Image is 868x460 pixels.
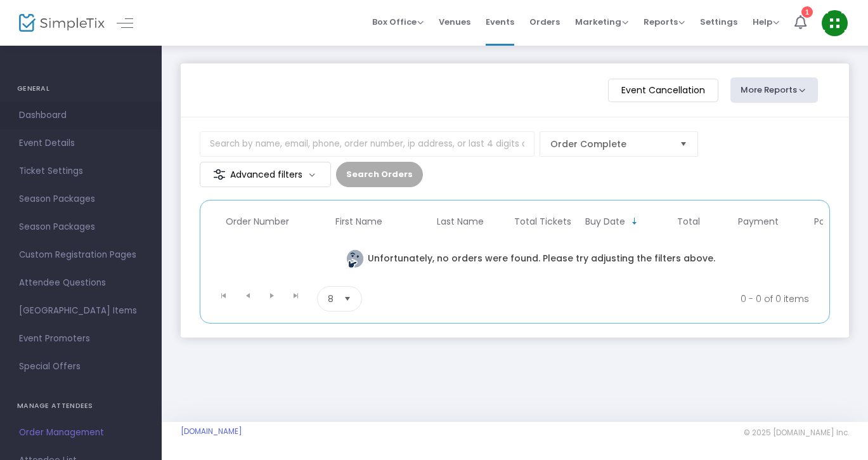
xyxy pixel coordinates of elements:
[17,393,145,419] h4: MANAGE ATTENDEES
[644,16,685,28] span: Reports
[439,6,470,38] span: Venues
[585,216,625,227] span: Buy Date
[17,76,145,102] h4: GENERAL
[226,216,289,227] span: Order Number
[207,207,823,281] div: Data table
[339,287,356,311] button: Select
[630,216,640,227] span: Sortable
[19,163,143,180] span: Ticket Settings
[207,237,853,281] td: Unfortunately, no orders were found. Please try adjusting the filters above.
[801,6,813,18] div: 1
[19,191,143,207] span: Season Packages
[19,107,143,124] span: Dashboard
[730,77,818,103] button: More Reports
[437,216,484,227] span: Last Name
[19,303,143,319] span: [GEOGRAPHIC_DATA] Items
[19,247,143,263] span: Custom Registration Pages
[19,331,143,347] span: Event Promoters
[19,424,143,441] span: Order Management
[677,216,700,227] span: Total
[608,79,718,102] m-button: Event Cancellation
[200,131,534,157] input: Search by name, email, phone, order number, ip address, or last 4 digits of card
[488,286,809,312] kendo-pager-info: 0 - 0 of 0 items
[511,207,574,237] th: Total Tickets
[700,6,737,38] span: Settings
[19,358,143,375] span: Special Offers
[200,162,331,187] m-button: Advanced filters
[814,216,830,227] span: PoS
[19,275,143,291] span: Attendee Questions
[328,292,334,305] span: 8
[213,168,226,181] img: filter
[181,426,242,437] a: [DOMAIN_NAME]
[335,216,382,227] span: First Name
[19,135,143,152] span: Event Details
[346,249,365,268] img: face thinking
[575,16,628,28] span: Marketing
[19,219,143,235] span: Season Packages
[550,138,670,150] span: Order Complete
[529,6,560,38] span: Orders
[738,216,779,227] span: Payment
[675,132,692,156] button: Select
[372,16,424,28] span: Box Office
[486,6,514,38] span: Events
[753,16,779,28] span: Help
[744,428,849,438] span: © 2025 [DOMAIN_NAME] Inc.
